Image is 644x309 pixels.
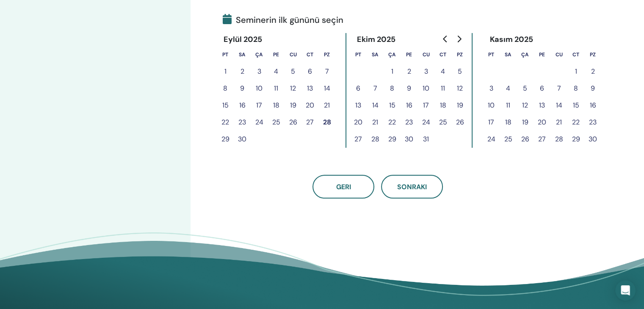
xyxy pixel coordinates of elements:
button: 5 [451,63,468,80]
button: 21 [367,114,384,131]
button: Go to next month [452,30,466,47]
button: 27 [301,114,318,131]
button: 16 [584,97,601,114]
th: Perşembe [268,46,285,63]
button: 2 [234,63,251,80]
th: Çarşamba [251,46,268,63]
button: 25 [434,114,451,131]
button: 4 [268,63,285,80]
button: 28 [367,131,384,148]
button: 22 [217,114,234,131]
button: Geri [312,175,374,199]
span: Seminerin ilk gününü seçin [223,14,343,26]
button: 7 [550,80,567,97]
button: 11 [500,97,517,114]
button: 16 [234,97,251,114]
button: 12 [451,80,468,97]
button: 27 [350,131,367,148]
button: 13 [533,97,550,114]
th: Pazartesi [350,46,367,63]
button: 8 [384,80,401,97]
button: 8 [567,80,584,97]
button: 7 [367,80,384,97]
button: 20 [350,114,367,131]
button: 3 [251,63,268,80]
button: 26 [285,114,301,131]
button: 21 [550,114,567,131]
button: 8 [217,80,234,97]
th: Pazar [584,46,601,63]
button: 29 [217,131,234,148]
button: 4 [500,80,517,97]
th: Cumartesi [567,46,584,63]
th: Salı [234,46,251,63]
button: 9 [401,80,417,97]
th: Perşembe [533,46,550,63]
div: Open Intercom Messenger [615,280,636,301]
button: 11 [434,80,451,97]
th: Perşembe [401,46,417,63]
button: 26 [517,131,533,148]
button: 11 [268,80,285,97]
th: Pazartesi [217,46,234,63]
th: Çarşamba [517,46,533,63]
button: 13 [350,97,367,114]
th: Pazar [451,46,468,63]
button: 19 [517,114,533,131]
button: 30 [234,131,251,148]
button: 29 [567,131,584,148]
button: 17 [251,97,268,114]
button: 14 [550,97,567,114]
div: Kasım 2025 [483,33,540,46]
button: 14 [318,80,335,97]
button: 13 [301,80,318,97]
th: Cuma [550,46,567,63]
button: 5 [517,80,533,97]
button: 5 [285,63,301,80]
div: Eylül 2025 [217,33,269,46]
div: Ekim 2025 [350,33,402,46]
button: 24 [251,114,268,131]
button: 10 [251,80,268,97]
button: 1 [567,63,584,80]
button: Go to previous month [439,30,452,47]
th: Cuma [285,46,301,63]
button: Sonraki [381,175,443,199]
button: 23 [234,114,251,131]
button: 24 [483,131,500,148]
th: Cumartesi [301,46,318,63]
button: 22 [567,114,584,131]
th: Pazartesi [483,46,500,63]
button: 15 [384,97,401,114]
button: 1 [217,63,234,80]
span: Geri [336,182,351,191]
button: 6 [301,63,318,80]
span: Sonraki [397,182,427,191]
button: 16 [401,97,417,114]
button: 24 [417,114,434,131]
button: 21 [318,97,335,114]
th: Cuma [417,46,434,63]
button: 20 [301,97,318,114]
button: 12 [517,97,533,114]
button: 3 [417,63,434,80]
button: 23 [401,114,417,131]
button: 26 [451,114,468,131]
button: 20 [533,114,550,131]
button: 27 [533,131,550,148]
th: Salı [367,46,384,63]
button: 30 [584,131,601,148]
button: 6 [350,80,367,97]
button: 18 [500,114,517,131]
button: 28 [318,114,335,131]
button: 30 [401,131,417,148]
th: Çarşamba [384,46,401,63]
th: Cumartesi [434,46,451,63]
button: 18 [434,97,451,114]
button: 2 [584,63,601,80]
button: 9 [234,80,251,97]
button: 4 [434,63,451,80]
button: 14 [367,97,384,114]
button: 25 [268,114,285,131]
button: 28 [550,131,567,148]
